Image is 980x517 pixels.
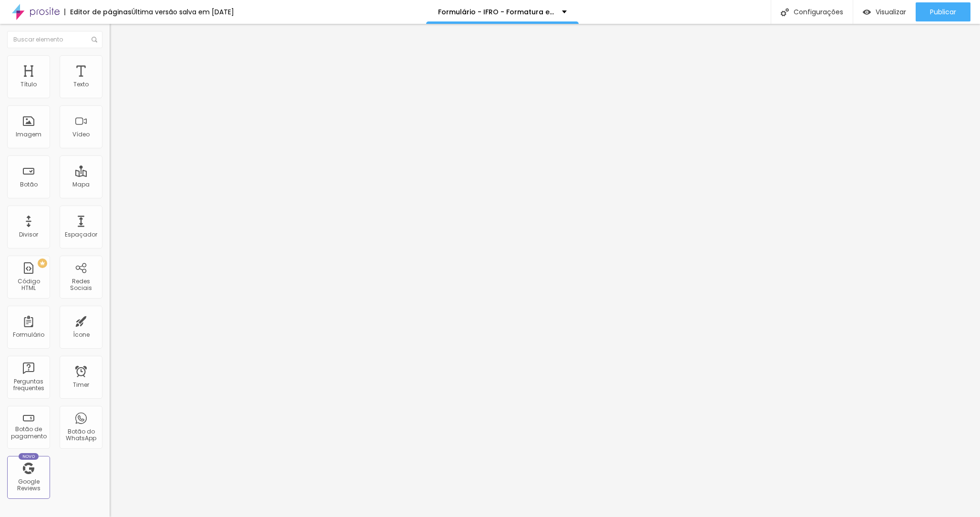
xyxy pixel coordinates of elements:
[781,8,789,16] img: Icone
[20,81,37,88] div: Título
[10,426,47,440] div: Botão de pagamento
[13,331,44,338] div: Formulário
[438,9,555,15] p: Formulário - IFRO - Formatura e Ensaio de Formando - 2025
[16,131,41,138] div: Imagem
[930,8,956,16] span: Publicar
[72,131,90,138] div: Vídeo
[65,231,97,238] div: Espaçador
[916,2,970,21] button: Publicar
[10,378,47,392] div: Perguntas frequentes
[20,181,38,188] div: Botão
[62,278,100,292] div: Redes Sociais
[62,428,100,442] div: Botão do WhatsApp
[132,9,234,15] div: Última versão salva em [DATE]
[110,24,980,517] iframe: Editor
[10,278,47,292] div: Código HTML
[19,231,38,238] div: Divisor
[92,37,97,42] img: Icone
[19,453,39,460] div: Novo
[73,382,89,388] div: Timer
[10,478,47,492] div: Google Reviews
[73,81,89,88] div: Texto
[64,9,132,15] div: Editor de páginas
[863,8,871,16] img: view-1.svg
[73,331,90,338] div: Ícone
[876,8,906,16] span: Visualizar
[72,181,90,188] div: Mapa
[7,31,102,48] input: Buscar elemento
[853,2,916,21] button: Visualizar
